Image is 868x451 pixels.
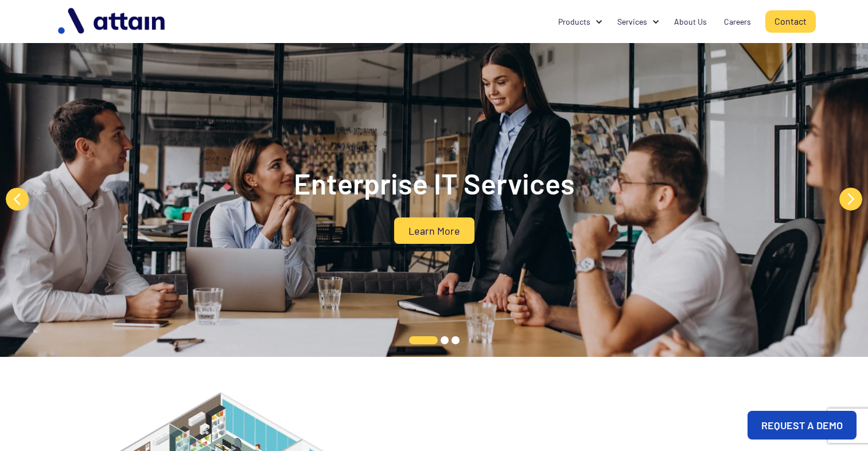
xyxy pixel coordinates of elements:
button: 2 of 3 [441,336,449,344]
div: About Us [674,16,707,28]
a: REQUEST A DEMO [748,411,857,440]
a: Careers [715,11,760,33]
div: Services [617,16,647,28]
button: 3 of 3 [451,336,460,344]
div: Careers [724,16,751,28]
button: Next [839,188,862,211]
a: Learn More [394,217,474,244]
button: Previous [6,188,29,211]
div: Products [550,11,609,33]
a: About Us [665,11,715,33]
img: logo [52,3,173,40]
a: Contact [765,10,816,33]
h2: Enterprise IT Services [205,166,664,200]
div: Products [558,16,590,28]
div: Services [609,11,665,33]
button: 1 of 3 [409,336,438,344]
